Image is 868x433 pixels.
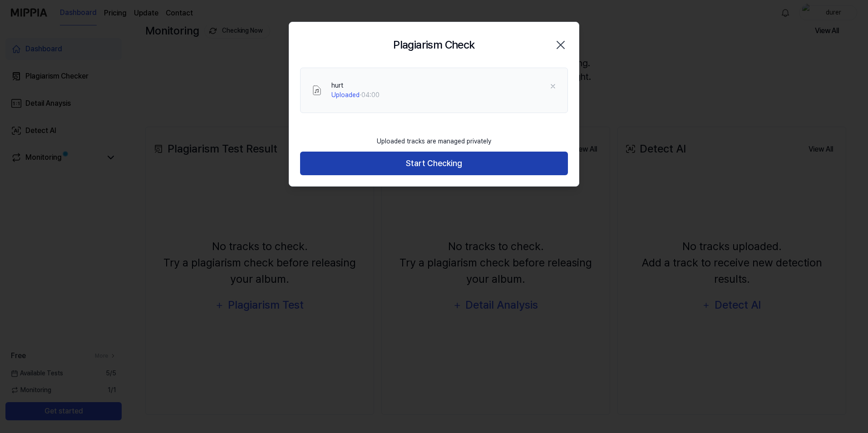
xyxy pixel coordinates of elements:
div: · 04:00 [331,90,380,100]
div: Uploaded tracks are managed privately [371,131,497,152]
span: Uploaded [331,91,360,98]
img: File Select [311,85,322,96]
div: hurt [331,81,380,90]
h2: Plagiarism Check [393,37,474,53]
button: Start Checking [300,152,568,176]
